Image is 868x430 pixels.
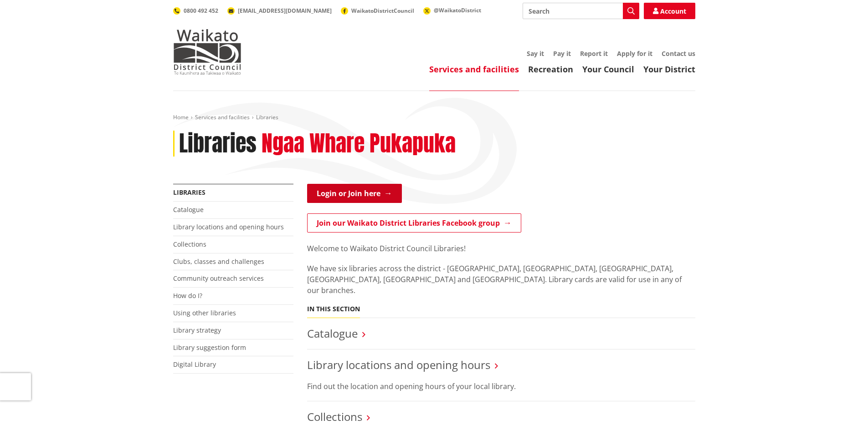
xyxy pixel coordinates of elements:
[173,326,221,334] a: Library strategy
[826,392,859,425] iframe: Messenger Launcher
[256,113,278,121] span: Libraries
[434,6,481,14] span: @WaikatoDistrict
[195,113,250,121] a: Services and facilities
[307,409,362,424] a: Collections
[307,184,402,203] a: Login or Join here
[307,305,360,313] h5: In this section
[307,213,521,233] a: Join our Waikato District Libraries Facebook group
[173,29,241,75] img: Waikato District Council - Te Kaunihera aa Takiwaa o Waikato
[173,360,216,369] a: Digital Library
[173,309,236,317] a: Using other libraries
[307,263,695,296] p: We have six libraries across the district - [GEOGRAPHIC_DATA], [GEOGRAPHIC_DATA], [GEOGRAPHIC_DAT...
[173,240,206,248] a: Collections
[553,49,571,58] a: Pay it
[582,64,634,75] a: Your Council
[617,49,652,58] a: Apply for it
[173,113,189,121] a: Home
[262,131,456,157] h2: Ngaa Whare Pukapuka
[173,7,218,15] a: 0800 492 452
[238,7,332,15] span: [EMAIL_ADDRESS][DOMAIN_NAME]
[307,326,358,341] a: Catalogue
[662,49,695,58] a: Contact us
[184,7,218,15] span: 0800 492 452
[173,291,202,300] a: How do I?
[173,257,264,266] a: Clubs, classes and challenges
[173,223,284,231] a: Library locations and opening hours
[173,343,246,352] a: Library suggestion form
[341,7,414,15] a: WaikatoDistrictCouncil
[173,205,204,214] a: Catalogue
[429,64,519,75] a: Services and facilities
[527,49,544,58] a: Say it
[523,3,639,19] input: Search input
[179,131,257,157] h1: Libraries
[307,243,695,254] p: Welcome to Waikato District Council Libraries!
[580,49,608,58] a: Report it
[643,64,695,75] a: Your District
[173,114,695,121] nav: breadcrumb
[351,7,414,15] span: WaikatoDistrictCouncil
[173,274,264,283] a: Community outreach services
[307,357,490,372] a: Library locations and opening hours
[173,188,205,197] a: Libraries
[227,7,332,15] a: [EMAIL_ADDRESS][DOMAIN_NAME]
[307,381,695,392] p: Find out the location and opening hours of your local library.
[528,64,573,75] a: Recreation
[423,6,481,14] a: @WaikatoDistrict
[307,274,682,295] span: ibrary cards are valid for use in any of our branches.
[644,3,695,19] a: Account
